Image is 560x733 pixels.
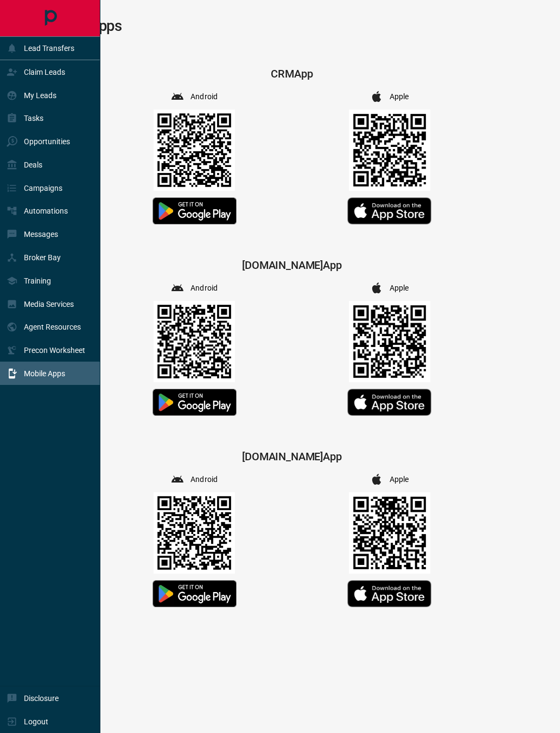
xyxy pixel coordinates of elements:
[190,282,218,294] p: Android
[390,474,409,485] p: Apple
[349,301,430,382] img: QR Code for Apple
[190,474,218,485] p: Android
[347,389,431,416] img: download app on iOS
[242,450,341,463] h2: [DOMAIN_NAME] App
[41,17,543,35] h1: Mobile Apps
[349,110,430,191] img: QR Code for Apple
[154,492,235,574] img: QR Code for Android
[152,580,237,607] img: download app on google play
[154,110,235,191] img: QR Code for Android
[190,91,218,102] p: Android
[154,301,235,382] img: QR Code for Android
[152,197,237,224] img: download app on google play
[390,282,409,294] p: Apple
[347,197,431,224] img: download app on iOS
[242,259,341,272] h2: [DOMAIN_NAME] App
[390,91,409,102] p: Apple
[347,580,431,607] img: download app on iOS
[271,67,313,80] h2: CRM App
[152,389,237,416] img: download app on google play
[349,492,430,574] img: QR Code for Apple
